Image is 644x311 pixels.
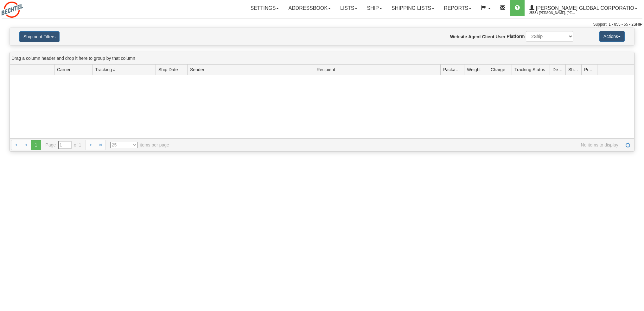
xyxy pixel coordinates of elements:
span: 1 [31,140,41,150]
span: Shipment Issues [568,66,579,73]
span: Sender [190,66,204,73]
a: Ship [362,0,386,16]
span: Ship Date [158,66,178,73]
span: No items to display [178,142,618,148]
span: Page of 1 [46,141,81,149]
a: Reports [439,0,476,16]
label: Platform [507,33,525,40]
span: [PERSON_NAME] Global Corporatio [534,5,634,11]
span: Packages [443,66,462,73]
span: Tracking # [95,66,116,73]
span: 2553 / [PERSON_NAME], [PERSON_NAME] [529,10,577,16]
label: Agent [468,34,481,40]
button: Actions [599,31,625,42]
span: Carrier [57,66,71,73]
a: Lists [335,0,362,16]
button: Shipment Filters [19,31,60,42]
label: User [496,34,506,40]
a: Refresh [623,140,633,150]
label: Website [450,34,467,40]
img: logo2553.jpg [2,2,23,18]
div: Support: 1 - 855 - 55 - 2SHIP [2,22,642,27]
a: Addressbook [284,0,335,16]
span: Charge [491,66,505,73]
a: Shipping lists [387,0,439,16]
span: Pickup Status [584,66,595,73]
span: items per page [110,142,169,148]
span: Recipient [317,66,335,73]
a: Settings [245,0,284,16]
a: [PERSON_NAME] Global Corporatio 2553 / [PERSON_NAME], [PERSON_NAME] [525,0,642,16]
span: Weight [467,66,481,73]
span: Tracking Status [514,66,545,73]
div: grid grouping header [10,52,634,65]
label: Client [482,34,494,40]
span: Delivery Status [552,66,563,73]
